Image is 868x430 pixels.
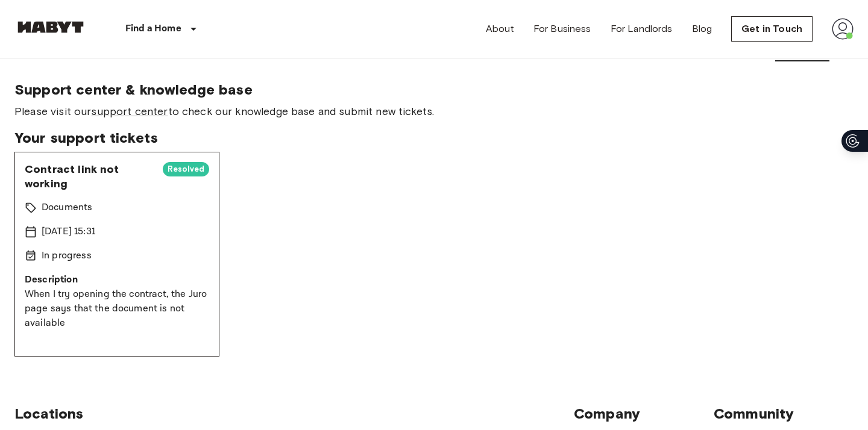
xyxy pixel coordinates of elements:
[692,22,712,36] a: Blog
[14,81,854,99] span: Support center & knowledge base
[832,18,854,40] img: avatar
[42,249,92,263] p: In progress
[163,163,209,175] span: Resolved
[25,287,209,331] p: When I try opening the contract, the Juro page says that the document is not available
[533,22,591,36] a: For Business
[14,129,854,147] span: Your support tickets
[574,405,640,422] span: Company
[486,22,514,36] a: About
[731,16,813,42] a: Get in Touch
[125,22,181,36] p: Find a Home
[42,201,92,215] p: Documents
[14,405,83,422] span: Locations
[42,225,95,239] p: [DATE] 15:31
[14,104,854,119] span: Please visit our to check our knowledge base and submit new tickets.
[611,22,673,36] a: For Landlords
[714,405,794,422] span: Community
[91,105,168,118] a: support center
[25,162,153,191] span: Contract link not working
[25,273,209,287] p: Description
[14,21,87,33] img: Habyt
